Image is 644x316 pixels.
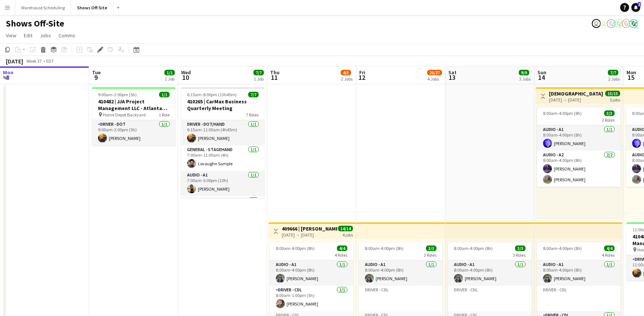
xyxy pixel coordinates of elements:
app-card-role: Driver - DOT/Hand1/16:15am-11:00am (4h45m)[PERSON_NAME] [181,120,265,146]
div: [DATE] → [DATE] [282,232,337,238]
span: Edit [24,32,32,39]
h3: 410265 | CarMax Business Quarterly Meeting [181,98,265,112]
span: 11 [269,73,280,82]
span: 4 Roles [335,252,347,258]
app-user-avatar: Sara Hobbs [592,19,601,28]
span: 3/3 [515,245,525,251]
span: Tue [92,69,101,76]
app-card-role: Audio - A11/18:00am-4:00pm (8h)[PERSON_NAME] [537,125,621,151]
span: 8:00am-4:00pm (8h) [276,245,315,251]
span: 15 [625,73,636,82]
span: 7/7 [248,92,259,97]
span: 7 Roles [246,112,259,118]
app-card-role: Video - TD/ Show Caller1/1 [181,196,265,222]
app-card-role-placeholder: Driver - CDL [448,286,531,311]
span: 6:15am-8:00pm (13h45m) [187,92,237,97]
span: 4/5 [341,70,351,75]
span: 9/9 [519,70,529,75]
app-card-role-placeholder: Driver - CDL [537,286,621,311]
div: 2 Jobs [341,76,353,82]
span: View [6,32,16,39]
app-card-role: Audio - A11/18:00am-4:00pm (8h)[PERSON_NAME] [448,260,531,286]
span: Mon [3,69,13,76]
span: 14 [536,73,546,82]
span: 4/4 [337,245,347,251]
span: Fri [359,69,365,76]
span: 15/15 [605,91,620,96]
span: 2 Roles [602,117,615,123]
span: 13 [447,73,457,82]
app-user-avatar: Labor Coordinator [629,19,638,28]
div: 4 Jobs [427,76,442,82]
span: 1/1 [159,92,170,97]
span: 14/14 [338,226,353,231]
app-card-role: Driver - CDL1/18:00am-1:00pm (5h)[PERSON_NAME] [270,286,353,311]
app-card-role: Audio - A22/28:00am-4:00pm (8h)[PERSON_NAME][PERSON_NAME] [537,151,621,187]
div: 5 jobs [610,96,620,103]
div: 3 Jobs [519,76,531,82]
span: 12 [358,73,365,82]
app-card-role: Driver - DOT1/19:00am-2:00pm (5h)[PERSON_NAME] [92,120,176,146]
span: 8:00am-4:00pm (8h) [454,245,493,251]
span: 3 Roles [513,252,525,258]
app-job-card: 8:00am-4:00pm (8h)3/32 RolesAudio - A11/18:00am-4:00pm (8h)[PERSON_NAME]Audio - A22/28:00am-4:00p... [537,107,621,187]
span: 3/3 [604,110,615,116]
span: 9 [91,73,101,82]
app-user-avatar: Labor Coordinator [622,19,631,28]
app-card-role: Audio - A11/18:00am-4:00pm (8h)[PERSON_NAME] [270,260,353,286]
span: Jobs [40,32,51,39]
div: 1 Job [165,76,174,82]
a: Comms [56,31,78,40]
h3: [DEMOGRAPHIC_DATA] Purse [PERSON_NAME] -- 409866 [549,90,604,97]
span: Week 37 [25,58,43,64]
button: Shows Off-Site [71,0,114,15]
app-job-card: 9:00am-2:00pm (5h)1/1410482 | JJA Project Management LLC - Atlanta Food & Wine Festival - Home De... [92,87,176,146]
span: 8:00am-4:00pm (8h) [543,245,582,251]
span: 7/7 [253,70,264,75]
span: 8:00am-4:00pm (8h) [543,110,582,116]
span: Sun [537,69,546,76]
h3: 409666 | [PERSON_NAME] Event [282,225,337,232]
app-card-role: Audio - A11/18:00am-4:00pm (8h)[PERSON_NAME] [537,260,621,286]
a: 2 [631,3,640,12]
app-user-avatar: Labor Coordinator [614,19,623,28]
app-card-role: Audio - A11/17:00am-5:00pm (10h)[PERSON_NAME] [181,171,265,196]
span: 3/3 [426,245,436,251]
span: 10 [180,73,191,82]
span: Thu [270,69,280,76]
div: 2 Jobs [608,76,620,82]
a: Edit [21,31,35,40]
app-card-role: Audio - A11/18:00am-4:00pm (8h)[PERSON_NAME] [359,260,442,286]
app-job-card: 6:15am-8:00pm (13h45m)7/7410265 | CarMax Business Quarterly Meeting7 RolesDriver - DOT/Hand1/16:1... [181,87,265,198]
h1: Shows Off-Site [6,18,64,29]
span: 4/4 [604,245,615,251]
span: 1/1 [164,70,175,75]
a: Jobs [37,31,54,40]
div: EDT [46,58,54,64]
div: 1 Job [254,76,263,82]
span: Sat [448,69,457,76]
span: Mon [626,69,636,76]
app-user-avatar: Labor Coordinator [607,19,616,28]
span: 26/27 [427,70,442,75]
span: Comms [59,32,75,39]
span: 4 Roles [602,252,615,258]
a: View [3,31,19,40]
span: Wed [181,69,191,76]
app-card-role: General - Stagehand1/17:00am-11:00am (4h)Lovaughn Sample [181,146,265,171]
span: 7/7 [608,70,618,75]
div: [DATE] → [DATE] [549,97,604,103]
span: 2 [638,2,641,7]
span: 8:00am-4:00pm (8h) [365,245,404,251]
h3: 410482 | JJA Project Management LLC - Atlanta Food & Wine Festival - Home Depot Backyard - Deliver [92,98,176,112]
app-user-avatar: Toryn Tamborello [599,19,608,28]
span: 8 [2,73,13,82]
button: Warehouse Scheduling [15,0,71,15]
span: 9:00am-2:00pm (5h) [98,92,137,97]
span: Home Depot Backyard [103,112,146,118]
span: 3 Roles [424,252,436,258]
span: 1 Role [159,112,170,118]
